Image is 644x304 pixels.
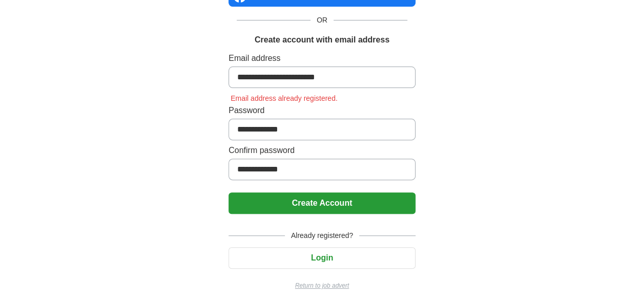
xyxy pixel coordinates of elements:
[255,34,389,46] h1: Create account with email address
[228,52,416,64] label: Email address
[228,94,340,102] span: Email address already registered.
[228,281,416,290] a: Return to job advert
[228,253,416,262] a: Login
[310,15,334,26] span: OR
[228,192,416,214] button: Create Account
[285,230,359,241] span: Already registered?
[228,247,416,269] button: Login
[228,144,416,157] label: Confirm password
[228,104,416,117] label: Password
